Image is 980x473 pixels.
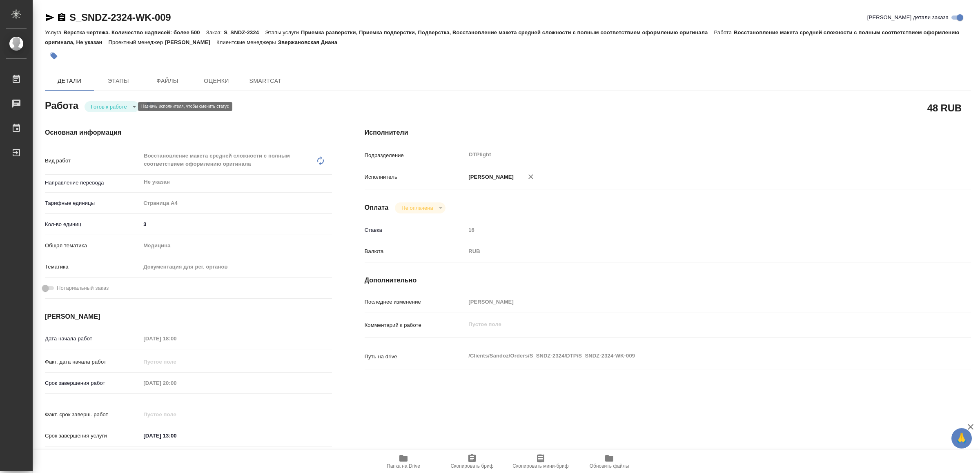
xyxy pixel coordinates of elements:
[365,203,389,213] h4: Оплата
[465,349,920,363] textarea: /Clients/Sandoz/Orders/S_SNDZ-2324/DTP/S_SNDZ-2324-WK-009
[140,409,212,420] input: Пустое поле
[45,358,140,366] p: Факт. дата начала работ
[465,224,920,236] input: Пустое поле
[365,298,466,306] p: Последнее изменение
[465,244,920,258] div: RUB
[45,411,140,419] p: Факт. срок заверш. работ
[57,13,67,22] button: Скопировать ссылку
[216,39,278,45] p: Клиентские менеджеры
[575,450,644,473] button: Обновить файлы
[224,29,265,36] p: S_SNDZ-2324
[246,76,285,86] span: SmartCat
[387,463,420,469] span: Папка на Drive
[365,247,466,255] p: Валюта
[365,128,971,138] h4: Исполнители
[140,196,332,210] div: Страница А4
[165,39,216,45] p: [PERSON_NAME]
[140,218,332,230] input: ✎ Введи что-нибудь
[45,199,140,207] p: Тарифные единицы
[301,29,714,36] p: Приемка разверстки, Приемка подверстки, Подверстка, Восстановление макета средней сложности с пол...
[45,263,140,271] p: Тематика
[278,39,343,45] p: Звержановская Диана
[369,450,438,473] button: Папка на Drive
[714,29,734,36] p: Работа
[140,333,212,344] input: Пустое поле
[365,173,466,181] p: Исполнитель
[45,29,63,36] p: Услуга
[365,226,466,234] p: Ставка
[148,76,187,86] span: Файлы
[265,29,301,36] p: Этапы услуги
[522,168,540,186] button: Удалить исполнителя
[57,284,109,292] span: Нотариальный заказ
[85,101,139,112] div: Готов к работе
[438,450,506,473] button: Скопировать бриф
[140,356,212,368] input: Пустое поле
[45,312,332,322] h4: [PERSON_NAME]
[365,353,466,361] p: Путь на drive
[206,29,224,36] p: Заказ:
[955,430,969,447] span: 🙏
[927,101,962,115] h2: 48 RUB
[140,377,212,389] input: Пустое поле
[365,151,466,160] p: Подразделение
[365,321,466,329] p: Комментарий к работе
[45,242,140,250] p: Общая тематика
[951,428,972,449] button: 🙏
[45,432,140,440] p: Срок завершения услуги
[50,76,89,86] span: Детали
[365,275,971,285] h4: Дополнительно
[99,76,138,86] span: Этапы
[140,430,212,442] input: ✎ Введи что-нибудь
[506,450,575,473] button: Скопировать мини-бриф
[590,463,629,469] span: Обновить файлы
[512,463,568,469] span: Скопировать мини-бриф
[45,128,332,138] h4: Основная информация
[45,47,63,65] button: Добавить тэг
[63,29,206,36] p: Верстка чертежа. Количество надписей: более 500
[197,76,236,86] span: Оценки
[45,157,140,165] p: Вид работ
[450,463,493,469] span: Скопировать бриф
[109,39,165,45] p: Проектный менеджер
[45,335,140,343] p: Дата начала работ
[465,296,920,308] input: Пустое поле
[45,13,55,22] button: Скопировать ссылку для ЯМессенджера
[140,260,332,274] div: Документация для рег. органов
[45,379,140,387] p: Срок завершения работ
[45,220,140,229] p: Кол-во единиц
[45,98,78,112] h2: Работа
[867,13,949,22] span: [PERSON_NAME] детали заказа
[399,204,435,211] button: Не оплачена
[140,239,332,253] div: Медицина
[89,103,129,110] button: Готов к работе
[465,173,514,181] p: [PERSON_NAME]
[395,202,445,213] div: Готов к работе
[45,179,140,187] p: Направление перевода
[69,12,171,23] a: S_SNDZ-2324-WK-009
